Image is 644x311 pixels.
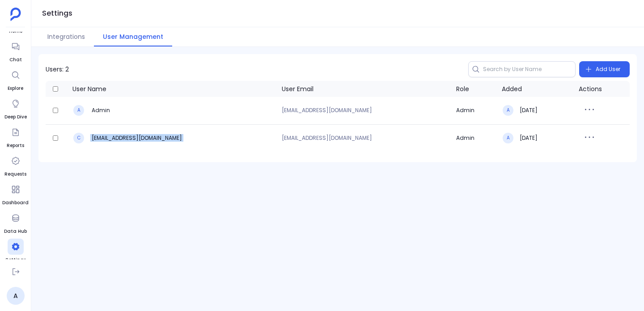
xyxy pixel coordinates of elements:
a: Settings [5,239,26,264]
td: Admin [453,124,498,151]
h3: Admin [90,107,110,114]
span: Requests [4,171,26,178]
a: Data Hub [4,210,27,235]
a: Dashboard [2,181,29,206]
p: A [507,108,510,113]
h3: [EMAIL_ADDRESS][DOMAIN_NAME] [90,134,182,142]
p: [EMAIL_ADDRESS][DOMAIN_NAME] [282,135,449,141]
button: Add User [579,61,630,77]
span: Add User [596,62,620,76]
span: Settings [5,256,26,264]
a: Requests [4,153,26,178]
h1: Settings [42,7,72,20]
span: Explore [8,85,24,92]
td: Admin [453,97,498,124]
h3: [DATE] [520,134,538,142]
span: Data Hub [4,228,27,235]
p: Users: 2 [46,65,69,74]
span: Reports [7,142,24,149]
a: A [7,287,25,305]
div: Actions [579,84,602,93]
p: C [77,135,80,141]
div: User Email [282,84,314,93]
p: [EMAIL_ADDRESS][DOMAIN_NAME] [282,108,449,113]
div: User Name [72,84,106,93]
span: Deep Dive [4,113,27,121]
img: petavue logo [10,8,21,21]
a: Reports [7,124,24,149]
button: User Management [94,27,172,46]
p: A [77,108,80,113]
div: Role [456,84,469,93]
button: Integrations [38,27,94,46]
span: Dashboard [2,199,29,206]
input: Search by User Name [468,61,576,77]
div: Added [502,84,522,93]
a: Deep Dive [4,96,27,121]
h3: [DATE] [520,107,538,114]
p: A [507,135,510,141]
a: Chat [8,38,24,63]
span: Chat [8,56,24,63]
a: Explore [8,67,24,92]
